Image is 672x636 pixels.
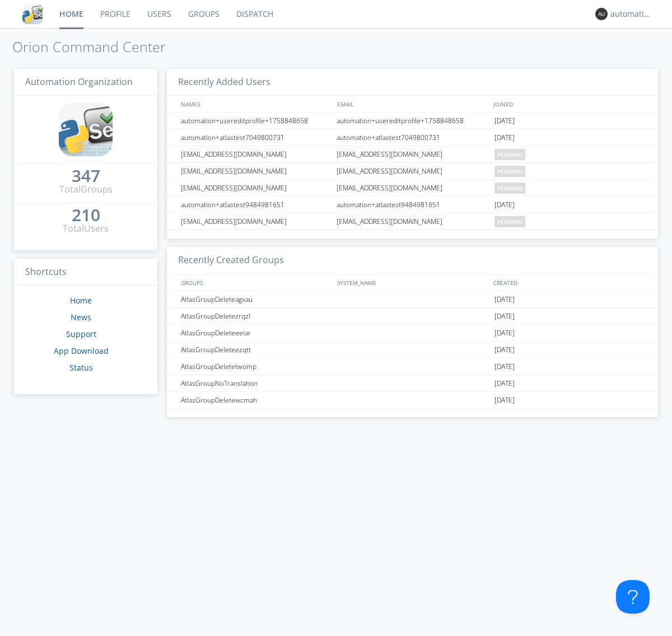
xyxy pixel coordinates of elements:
div: [EMAIL_ADDRESS][DOMAIN_NAME] [334,163,492,179]
span: [DATE] [494,129,515,146]
div: [EMAIL_ADDRESS][DOMAIN_NAME] [178,163,333,179]
a: Support [66,329,96,339]
a: News [71,312,91,322]
a: automation+atlastest7049800731automation+atlastest7049800731[DATE] [167,129,658,146]
iframe: Toggle Customer Support [616,580,650,614]
div: automation+atlastest7049800731 [178,129,333,146]
div: AtlasGroupNoTranslation [178,375,333,391]
h3: Shortcuts [14,259,157,286]
div: automation+atlastest9484981651 [334,197,492,213]
div: automation+atlastest9484981651 [178,197,333,213]
div: AtlasGroupDeletetwomp [178,358,333,375]
img: cddb5a64eb264b2086981ab96f4c1ba7 [22,4,43,24]
span: Automation Organization [25,76,133,88]
a: App Download [54,345,109,356]
div: automation+usereditprofile+1758848658 [334,113,492,129]
a: Home [70,295,92,306]
span: [DATE] [494,358,515,375]
div: AtlasGroupDeletezrqzl [178,308,333,324]
div: AtlasGroupDeleteagxau [178,291,333,307]
a: 347 [72,170,100,183]
span: [DATE] [494,113,515,129]
h3: Recently Added Users [167,69,658,96]
div: [EMAIL_ADDRESS][DOMAIN_NAME] [178,146,333,162]
div: automation+usereditprofile+1758848658 [178,113,333,129]
a: AtlasGroupDeleteagxau[DATE] [167,291,658,308]
div: [EMAIL_ADDRESS][DOMAIN_NAME] [178,180,333,196]
div: EMAIL [334,96,491,112]
span: [DATE] [494,197,515,213]
span: pending [494,183,525,194]
h3: Recently Created Groups [167,247,658,274]
div: [EMAIL_ADDRESS][DOMAIN_NAME] [178,213,333,230]
span: [DATE] [494,375,515,392]
div: AtlasGroupDeleteeeiar [178,325,333,341]
div: AtlasGroupDeletewcmah [178,392,333,408]
div: [EMAIL_ADDRESS][DOMAIN_NAME] [334,180,492,196]
a: Status [69,362,93,373]
span: [DATE] [494,342,515,358]
div: automation+atlas0035 [610,8,652,20]
a: AtlasGroupDeletezrqzl[DATE] [167,308,658,325]
a: AtlasGroupNoTranslation[DATE] [167,375,658,392]
div: [EMAIL_ADDRESS][DOMAIN_NAME] [334,213,492,230]
a: AtlasGroupDeletetwomp[DATE] [167,358,658,375]
span: pending [494,149,525,160]
a: [EMAIL_ADDRESS][DOMAIN_NAME][EMAIL_ADDRESS][DOMAIN_NAME]pending [167,146,658,163]
span: [DATE] [494,392,515,409]
div: Total Groups [59,183,113,196]
div: SYSTEM_NAME [334,274,491,291]
a: automation+usereditprofile+1758848658automation+usereditprofile+1758848658[DATE] [167,113,658,129]
span: [DATE] [494,325,515,342]
img: 373638.png [595,8,608,20]
div: [EMAIL_ADDRESS][DOMAIN_NAME] [334,146,492,162]
a: 210 [72,209,100,222]
div: AtlasGroupDeleteezqtt [178,342,333,358]
div: 347 [72,170,100,181]
a: [EMAIL_ADDRESS][DOMAIN_NAME][EMAIL_ADDRESS][DOMAIN_NAME]pending [167,180,658,197]
div: 210 [72,209,100,221]
img: cddb5a64eb264b2086981ab96f4c1ba7 [59,102,113,156]
a: [EMAIL_ADDRESS][DOMAIN_NAME][EMAIL_ADDRESS][DOMAIN_NAME]pending [167,163,658,180]
div: GROUPS [178,274,332,291]
a: AtlasGroupDeletewcmah[DATE] [167,392,658,409]
div: CREATED [491,274,647,291]
div: JOINED [491,96,647,112]
a: AtlasGroupDeleteezqtt[DATE] [167,342,658,358]
div: automation+atlastest7049800731 [334,129,492,146]
a: [EMAIL_ADDRESS][DOMAIN_NAME][EMAIL_ADDRESS][DOMAIN_NAME]pending [167,213,658,230]
span: pending [494,216,525,227]
span: [DATE] [494,291,515,308]
span: pending [494,166,525,177]
div: NAMES [178,96,332,112]
a: automation+atlastest9484981651automation+atlastest9484981651[DATE] [167,197,658,213]
span: [DATE] [494,308,515,325]
a: AtlasGroupDeleteeeiar[DATE] [167,325,658,342]
div: Total Users [63,222,109,235]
